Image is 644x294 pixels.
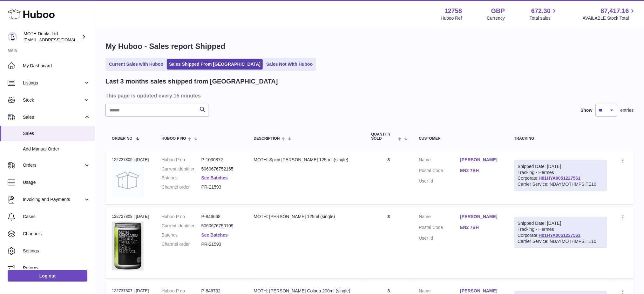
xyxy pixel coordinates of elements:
[8,270,87,282] a: Log out
[105,77,278,86] h2: Last 3 months sales shipped from [GEOGRAPHIC_DATA]
[539,233,581,238] a: H01HYA0051227561
[24,31,81,43] div: MOTH Drinks Ltd
[201,175,228,180] a: See Batches
[23,179,90,185] span: Usage
[365,150,413,204] td: 3
[201,223,241,229] dd: 5060676750109
[419,157,460,164] dt: Name
[518,220,604,226] div: Shipped Date: [DATE]
[105,92,632,99] h3: This page is updated every 15 minutes
[371,132,397,141] span: Quantity Sold
[23,80,84,86] span: Listings
[201,241,241,247] dd: PR-21593
[162,288,201,294] dt: Huboo P no
[23,265,90,271] span: Returns
[514,217,607,248] div: Tracking - Hermes Corporate:
[167,59,263,70] a: Sales Shipped From [GEOGRAPHIC_DATA]
[162,241,201,247] dt: Channel order
[581,107,593,113] label: Show
[530,7,558,21] a: 672.30 Total sales
[460,168,502,174] a: EN2 7BH
[201,214,241,220] dd: P-846668
[583,7,636,21] a: 87,417.16 AVAILABLE Stock Total
[201,232,228,237] a: See Batches
[460,157,502,163] a: [PERSON_NAME]
[162,175,201,181] dt: Batches
[518,181,604,187] div: Carrier Service: NDAYMOTHMPSITE10
[254,157,359,163] div: MOTH: Spicy [PERSON_NAME] 125 ml (single)
[162,184,201,190] dt: Channel order
[419,214,460,221] dt: Name
[8,32,17,42] img: internalAdmin-12758@internal.huboo.com
[491,7,505,15] strong: GBP
[201,166,241,172] dd: 5060676752165
[583,15,636,21] span: AVAILABLE Stock Total
[264,59,315,70] a: Sales Not With Huboo
[162,166,201,172] dt: Current identifier
[601,7,629,15] span: 87,417.16
[460,214,502,220] a: [PERSON_NAME]
[23,146,90,152] span: Add Manual Order
[620,107,634,113] span: entries
[112,222,144,271] img: 127581694602485.png
[419,168,460,175] dt: Postal Code
[162,223,201,229] dt: Current identifier
[419,235,460,241] dt: User Id
[112,288,149,294] div: 122727807 | [DATE]
[162,232,201,238] dt: Batches
[201,184,241,190] dd: PR-21593
[112,137,132,141] span: Order No
[460,224,502,231] a: EN2 7BH
[23,63,90,69] span: My Dashboard
[201,288,241,294] dd: P-846732
[518,238,604,244] div: Carrier Service: NDAYMOTHMPSITE10
[112,157,149,163] div: 122727809 | [DATE]
[112,164,144,196] img: no-photo.jpg
[514,160,607,191] div: Tracking - Hermes Corporate:
[254,214,359,220] div: MOTH: [PERSON_NAME] 125ml (single)
[23,162,84,168] span: Orders
[254,137,280,141] span: Description
[460,288,502,294] a: [PERSON_NAME]
[531,7,551,15] span: 672.30
[514,137,607,141] div: Tracking
[23,197,84,203] span: Invoicing and Payments
[530,15,558,21] span: Total sales
[201,157,241,163] dd: P-1030872
[539,176,581,181] a: H01HYA0051227561
[23,231,90,237] span: Channels
[162,214,201,220] dt: Huboo P no
[23,214,90,220] span: Cases
[365,207,413,278] td: 3
[441,15,462,21] div: Huboo Ref
[112,214,149,219] div: 122727808 | [DATE]
[105,41,634,51] h1: My Huboo - Sales report Shipped
[518,164,604,170] div: Shipped Date: [DATE]
[23,97,84,103] span: Stock
[162,157,201,163] dt: Huboo P no
[23,130,90,137] span: Sales
[419,224,460,232] dt: Postal Code
[419,178,460,184] dt: User Id
[24,37,93,42] span: [EMAIL_ADDRESS][DOMAIN_NAME]
[444,7,462,15] strong: 12758
[162,137,186,141] span: Huboo P no
[23,248,90,254] span: Settings
[487,15,505,21] div: Currency
[107,59,166,70] a: Current Sales with Huboo
[23,114,84,120] span: Sales
[419,137,502,141] div: Customer
[254,288,359,294] div: MOTH: [PERSON_NAME] Colada 200ml (single)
